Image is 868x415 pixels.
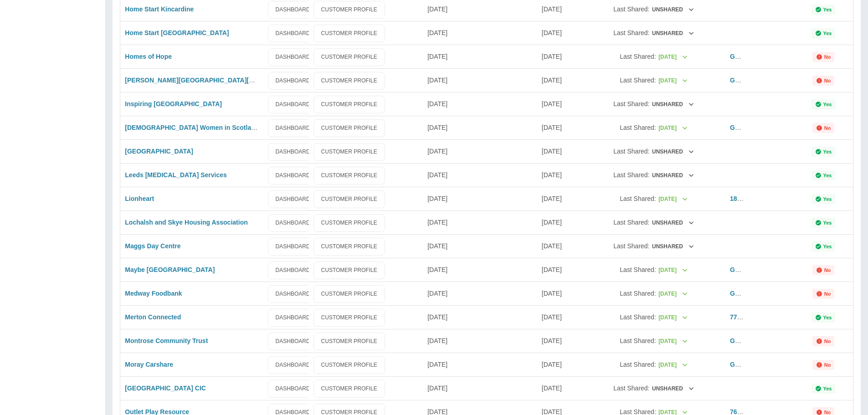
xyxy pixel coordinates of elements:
a: DASHBOARD [268,356,318,374]
div: Last Shared: [587,45,721,68]
div: Last Shared: [587,116,721,139]
button: [DATE] [658,263,688,277]
div: Last Shared: [587,69,721,92]
p: No [824,338,831,344]
div: 10 Oct 2025 [423,210,537,234]
div: 02 Oct 2025 [423,116,537,139]
div: Last Shared: [587,187,721,210]
button: [DATE] [658,74,688,88]
div: Not all required reports for this customer were uploaded for the latest usage month. [812,76,835,86]
a: Moray Carshare [125,361,173,368]
a: DASHBOARD [268,143,318,161]
div: 30 Sep 2025 [537,45,583,68]
button: [DATE] [658,287,688,301]
a: CUSTOMER PROFILE [313,214,385,232]
button: [DATE] [658,192,688,206]
div: 18 Sep 2025 [537,234,583,258]
div: 07 Oct 2025 [423,305,537,329]
a: CUSTOMER PROFILE [313,380,385,398]
div: 30 Nov 2024 [537,353,583,376]
a: Maybe [GEOGRAPHIC_DATA] [125,266,215,273]
button: Unshared [651,169,694,183]
div: Last Shared: [587,282,721,305]
a: DASHBOARD [268,72,318,90]
p: No [824,362,831,368]
a: CUSTOMER PROFILE [313,309,385,327]
a: DASHBOARD [268,261,318,279]
button: [DATE] [658,334,688,348]
div: Last Shared: [587,92,721,116]
a: Montrose Community Trust [125,337,208,344]
a: GO706017 [730,53,761,60]
p: Yes [823,31,832,36]
a: DASHBOARD [268,309,318,327]
a: DASHBOARD [268,48,318,66]
div: 21 Nov 2024 [537,92,583,116]
a: GO706044 [730,290,761,297]
div: Not all required reports for this customer were uploaded for the latest usage month. [812,265,835,275]
div: 30 Sep 2025 [537,210,583,234]
a: Lionheart [125,195,154,202]
a: CUSTOMER PROFILE [313,261,385,279]
div: 03 Oct 2025 [423,139,537,163]
p: Yes [823,315,832,320]
a: GO706045 [730,77,761,84]
p: Yes [823,102,832,107]
a: CUSTOMER PROFILE [313,167,385,184]
div: 10 Oct 2025 [423,234,537,258]
div: Last Shared: [587,235,721,258]
p: Yes [823,244,832,249]
a: DASHBOARD [268,96,318,113]
div: 15 Sep 2025 [537,139,583,163]
div: Not all required reports for this customer were uploaded for the latest usage month. [812,123,835,133]
a: Home Start Kincardine [125,5,194,13]
a: DASHBOARD [268,119,318,137]
div: 30 Sep 2025 [537,116,583,139]
button: [DATE] [658,50,688,64]
a: DASHBOARD [268,285,318,303]
a: Inspiring [GEOGRAPHIC_DATA] [125,100,222,108]
a: CUSTOMER PROFILE [313,119,385,137]
div: 22 Sep 2025 [537,376,583,400]
p: No [824,410,831,415]
a: GO706026 [730,266,761,273]
div: 02 Oct 2025 [423,258,537,282]
div: Not all required reports for this customer were uploaded for the latest usage month. [812,336,835,346]
a: DASHBOARD [268,238,318,256]
a: DASHBOARD [268,190,318,208]
a: DASHBOARD [268,333,318,350]
p: No [824,267,831,273]
a: Medway Foodbank [125,290,182,297]
a: GO706034 [730,124,761,131]
p: Yes [823,173,832,178]
a: CUSTOMER PROFILE [313,72,385,90]
a: Leeds [MEDICAL_DATA] Services [125,171,227,179]
div: 02 Oct 2025 [423,68,537,92]
div: 02 Nov 2024 [537,163,583,187]
p: Yes [823,220,832,225]
a: DASHBOARD [268,25,318,42]
a: GO706007 [730,361,761,368]
div: 04 Aug 2025 [423,163,537,187]
div: Last Shared: [587,353,721,376]
a: CUSTOMER PROFILE [313,333,385,350]
p: Yes [823,386,832,391]
a: DASHBOARD [268,167,318,184]
a: CUSTOMER PROFILE [313,25,385,42]
a: [GEOGRAPHIC_DATA] CIC [125,384,206,392]
div: Last Shared: [587,164,721,187]
div: Last Shared: [587,21,721,45]
div: Not all required reports for this customer were uploaded for the latest usage month. [812,289,835,299]
a: DASHBOARD [268,214,318,232]
button: [DATE] [658,358,688,372]
div: 30 Sep 2025 [537,68,583,92]
a: DASHBOARD [268,1,318,19]
a: Home Start [GEOGRAPHIC_DATA] [125,29,229,36]
button: Unshared [651,382,694,396]
a: [GEOGRAPHIC_DATA] [125,148,193,155]
div: Last Shared: [587,306,721,329]
a: Merton Connected [125,313,181,321]
div: Last Shared: [587,258,721,282]
div: 02 Oct 2025 [423,45,537,68]
div: Last Shared: [587,140,721,163]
